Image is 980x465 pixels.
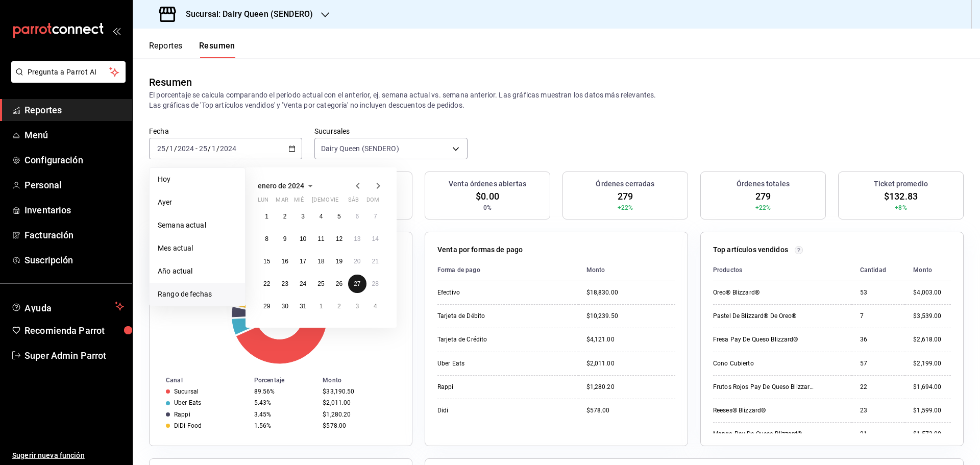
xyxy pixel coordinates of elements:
div: Sucursal [174,388,199,395]
div: navigation tabs [149,41,235,58]
button: 16 de enero de 2024 [276,252,293,271]
h3: Ticket promedio [874,179,928,189]
span: Dairy Queen (SENDERO) [321,143,399,154]
span: $132.83 [884,189,918,203]
abbr: 2 de febrero de 2024 [337,303,341,310]
span: $0.00 [476,189,499,203]
abbr: 14 de enero de 2024 [372,235,379,242]
abbr: martes [276,197,288,207]
abbr: 9 de enero de 2024 [283,235,287,242]
button: 29 de enero de 2024 [258,297,276,315]
button: 21 de enero de 2024 [366,252,384,271]
a: Pregunta a Parrot AI [7,74,126,85]
span: enero de 2024 [258,182,304,190]
abbr: 3 de enero de 2024 [301,213,305,220]
abbr: 21 de enero de 2024 [372,258,379,265]
th: Monto [905,259,951,281]
abbr: 18 de enero de 2024 [317,258,324,265]
input: -- [199,144,208,153]
span: Super Admin Parrot [24,349,124,362]
button: 9 de enero de 2024 [276,230,293,248]
div: $1,573.00 [913,430,951,438]
button: 8 de enero de 2024 [258,230,276,248]
h3: Órdenes cerradas [596,179,654,189]
div: $33,190.50 [323,388,396,395]
button: 17 de enero de 2024 [294,252,312,271]
input: -- [157,144,166,153]
abbr: 28 de enero de 2024 [372,280,379,287]
div: Uber Eats [437,359,540,368]
span: Inventarios [24,203,124,217]
abbr: 16 de enero de 2024 [281,258,288,265]
button: 22 de enero de 2024 [258,275,276,293]
span: Hoy [158,174,237,185]
div: $4,121.00 [586,335,675,344]
button: 25 de enero de 2024 [312,275,330,293]
abbr: 10 de enero de 2024 [300,235,306,242]
button: 28 de enero de 2024 [366,275,384,293]
button: 12 de enero de 2024 [330,230,348,248]
abbr: miércoles [294,197,304,207]
span: / [166,144,169,153]
button: 13 de enero de 2024 [348,230,366,248]
abbr: 17 de enero de 2024 [300,258,306,265]
button: 1 de enero de 2024 [258,207,276,226]
div: $578.00 [586,406,675,415]
span: / [216,144,219,153]
h3: Venta órdenes abiertas [449,179,526,189]
abbr: 13 de enero de 2024 [354,235,360,242]
abbr: lunes [258,197,268,207]
button: Pregunta a Parrot AI [11,61,126,83]
div: 23 [860,406,897,415]
abbr: jueves [312,197,372,207]
div: Frutos Rojos Pay De Queso Blizzard® [713,383,815,391]
button: Reportes [149,41,183,58]
button: 14 de enero de 2024 [366,230,384,248]
abbr: 27 de enero de 2024 [354,280,360,287]
abbr: viernes [330,197,338,207]
span: Año actual [158,266,237,277]
abbr: 20 de enero de 2024 [354,258,360,265]
th: Cantidad [852,259,905,281]
div: Pastel De Blizzard® De Oreo® [713,312,815,321]
abbr: 5 de enero de 2024 [337,213,341,220]
p: El porcentaje se calcula comparando el período actual con el anterior, ej. semana actual vs. sema... [149,90,964,110]
div: $2,011.00 [586,359,675,368]
button: 1 de febrero de 2024 [312,297,330,315]
span: Sugerir nueva función [12,450,124,461]
div: Rappi [437,383,540,391]
abbr: 19 de enero de 2024 [336,258,342,265]
div: 89.56% [254,388,314,395]
button: 31 de enero de 2024 [294,297,312,315]
button: enero de 2024 [258,180,316,192]
button: Resumen [199,41,235,58]
th: Productos [713,259,852,281]
span: / [174,144,177,153]
button: 4 de febrero de 2024 [366,297,384,315]
button: 30 de enero de 2024 [276,297,293,315]
button: 6 de enero de 2024 [348,207,366,226]
abbr: sábado [348,197,359,207]
button: 23 de enero de 2024 [276,275,293,293]
div: $2,199.00 [913,359,951,368]
div: Rappi [174,411,190,418]
div: $4,003.00 [913,288,951,297]
button: 18 de enero de 2024 [312,252,330,271]
div: 53 [860,288,897,297]
span: Reportes [24,103,124,117]
div: 57 [860,359,897,368]
span: 279 [618,189,633,203]
div: Didi [437,406,540,415]
span: Mes actual [158,243,237,254]
abbr: 30 de enero de 2024 [281,303,288,310]
button: 27 de enero de 2024 [348,275,366,293]
div: $1,280.20 [586,383,675,391]
div: $2,011.00 [323,399,396,406]
span: Ayer [158,197,237,208]
div: $18,830.00 [586,288,675,297]
span: Facturación [24,228,124,242]
span: 279 [755,189,771,203]
button: 10 de enero de 2024 [294,230,312,248]
button: 20 de enero de 2024 [348,252,366,271]
span: Semana actual [158,220,237,231]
